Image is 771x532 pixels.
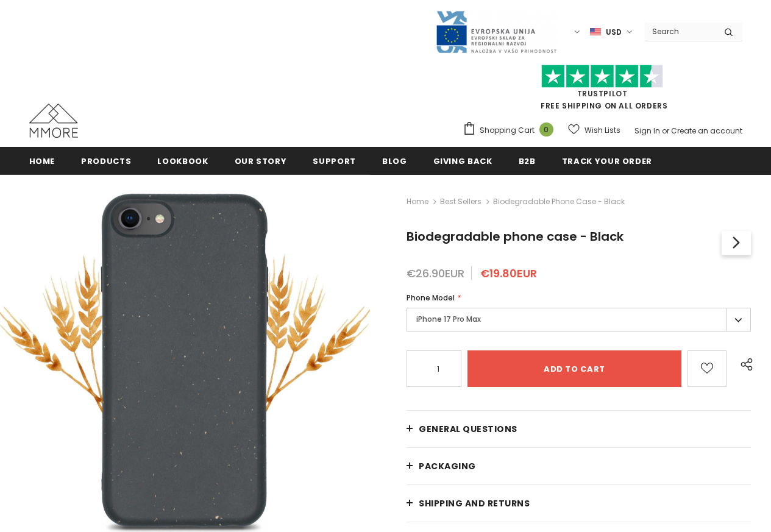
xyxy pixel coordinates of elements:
a: Lookbook [157,147,208,174]
span: FREE SHIPPING ON ALL ORDERS [463,70,742,111]
span: Shopping Cart [480,124,535,137]
span: or [662,126,669,136]
img: Trust Pilot Stars [541,65,663,88]
a: Javni Razpis [435,26,557,37]
span: Phone Model [407,293,455,303]
span: €19.80EUR [480,266,537,281]
img: MMORE Cases [29,104,78,138]
span: General Questions [419,423,517,435]
a: Giving back [433,147,492,174]
span: Lookbook [157,155,208,167]
span: B2B [519,155,536,167]
a: Home [407,194,428,209]
span: Products [81,155,131,167]
a: Wish Lists [568,119,620,141]
a: Create an account [671,126,742,136]
a: Our Story [235,147,287,174]
a: Track your order [562,147,652,174]
span: Wish Lists [584,124,620,137]
span: Biodegradable phone case - Black [407,228,624,245]
a: Shipping and returns [407,485,751,522]
a: PACKAGING [407,448,751,484]
span: Shipping and returns [419,497,530,509]
input: Add to cart [467,350,681,387]
span: Blog [382,155,407,167]
span: Track your order [562,155,652,167]
span: PACKAGING [419,460,476,472]
a: Sign In [634,126,660,136]
span: support [313,155,356,167]
span: Biodegradable phone case - Black [493,194,625,209]
a: support [313,147,356,174]
img: Javni Razpis [435,10,557,54]
a: Products [81,147,131,174]
span: 0 [539,122,553,137]
a: General Questions [407,411,751,447]
a: Shopping Cart 0 [463,121,560,140]
span: Giving back [433,155,492,167]
label: iPhone 17 Pro Max [407,308,751,332]
span: Our Story [235,155,287,167]
input: Search Site [645,23,715,40]
span: Home [29,155,55,167]
a: Best Sellers [440,196,481,207]
a: B2B [519,147,536,174]
a: Trustpilot [577,88,628,99]
a: Home [29,147,55,174]
img: USD [590,27,601,37]
a: Blog [382,147,407,174]
span: USD [606,26,622,38]
span: €26.90EUR [407,266,464,281]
